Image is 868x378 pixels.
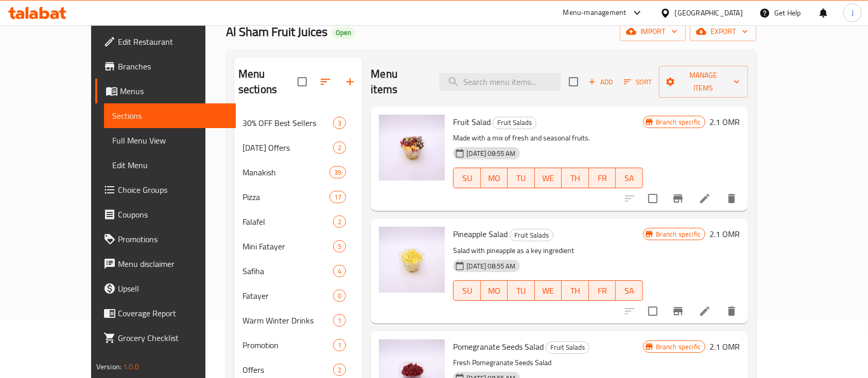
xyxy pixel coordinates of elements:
[699,192,711,205] a: Edit menu item
[719,299,744,323] button: delete
[242,117,333,129] div: 30% OFF Best Sellers
[334,118,345,128] span: 3
[563,7,627,19] div: Menu-management
[453,244,643,257] p: Salad with pineapple as a key ingredient
[95,301,236,326] a: Coverage Report
[330,192,345,202] span: 17
[539,171,558,186] span: WE
[242,240,333,253] div: Mini Fatayer
[242,290,333,302] span: Fatayer
[112,110,228,122] span: Sections
[535,168,562,188] button: WE
[584,74,617,90] span: Add item
[242,166,329,178] span: Manakish
[95,326,236,350] a: Grocery Checklist
[334,266,345,276] span: 4
[562,280,589,301] button: TH
[617,74,659,90] span: Sort items
[118,307,228,319] span: Coverage Report
[332,27,355,39] div: Open
[242,364,333,376] span: Offers
[104,128,236,153] a: Full Menu View
[659,66,749,98] button: Manage items
[234,283,363,308] div: Fatayer0
[642,300,664,322] span: Select to update
[462,261,519,271] span: [DATE] 08:55 AM
[95,276,236,301] a: Upsell
[593,171,612,186] span: FR
[652,117,705,127] span: Branch specific
[453,226,508,242] span: Pineapple Salad
[621,74,655,90] button: Sort
[234,234,363,259] div: Mini Fatayer5
[118,258,228,270] span: Menu disclaimer
[242,215,333,228] div: Falafel
[616,280,643,301] button: SA
[453,168,480,188] button: SU
[379,115,445,181] img: Fruit Salad
[118,35,228,48] span: Edit Restaurant
[719,186,744,211] button: delete
[709,339,740,354] h6: 2.1 OMR
[333,364,346,376] div: items
[234,259,363,283] div: Safiha4
[458,283,476,298] span: SU
[666,186,690,211] button: Branch-specific-item
[118,60,228,73] span: Branches
[234,111,363,135] div: 30% OFF Best Sellers3
[242,314,333,327] span: Warm Winter Drinks
[493,117,536,129] span: Fruit Salads
[624,76,652,88] span: Sort
[642,188,664,209] span: Select to update
[690,22,756,41] button: export
[481,280,508,301] button: MO
[462,149,519,158] span: [DATE] 08:55 AM
[852,7,854,19] span: J
[379,227,445,293] img: Pineapple Salad
[242,191,329,203] span: Pizza
[620,22,686,41] button: import
[242,265,333,277] span: Safiha
[589,280,616,301] button: FR
[652,229,705,239] span: Branch specific
[118,208,228,221] span: Coupons
[667,69,740,95] span: Manage items
[589,168,616,188] button: FR
[104,153,236,177] a: Edit Menu
[313,69,338,94] span: Sort sections
[666,299,690,323] button: Branch-specific-item
[481,168,508,188] button: MO
[242,339,333,351] span: Promotion
[118,332,228,344] span: Grocery Checklist
[493,117,536,129] div: Fruit Salads
[333,240,346,253] div: items
[95,54,236,79] a: Branches
[709,227,740,241] h6: 2.1 OMR
[334,340,345,350] span: 1
[439,73,561,91] input: search
[118,233,228,245] span: Promotions
[329,191,346,203] div: items
[118,282,228,295] span: Upsell
[333,314,346,327] div: items
[453,356,643,369] p: Fresh Pomegranate Seeds Salad
[334,291,345,301] span: 0
[234,209,363,234] div: Falafel2
[485,283,504,298] span: MO
[334,242,345,251] span: 5
[616,168,643,188] button: SA
[242,141,333,154] span: [DATE] Offers
[371,66,426,97] h2: Menu items
[698,25,748,38] span: export
[95,29,236,54] a: Edit Restaurant
[118,184,228,196] span: Choice Groups
[535,280,562,301] button: WE
[584,74,617,90] button: Add
[95,227,236,251] a: Promotions
[566,171,585,186] span: TH
[96,360,121,373] span: Version:
[95,251,236,276] a: Menu disclaimer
